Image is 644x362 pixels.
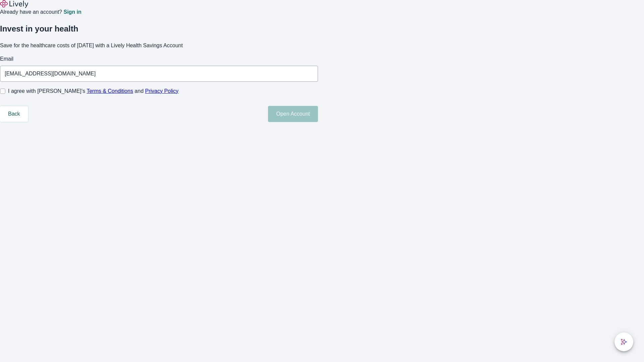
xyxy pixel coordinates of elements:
span: I agree with [PERSON_NAME]’s and [8,87,178,95]
a: Privacy Policy [145,88,179,94]
a: Terms & Conditions [87,88,133,94]
button: chat [614,333,633,351]
svg: Lively AI Assistant [621,339,627,345]
a: Sign in [63,9,81,15]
